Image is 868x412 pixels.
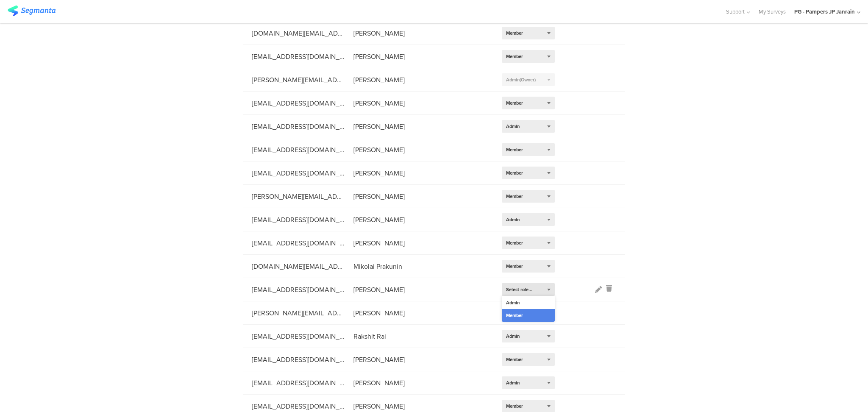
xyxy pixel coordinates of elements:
div: [PERSON_NAME] [345,168,493,178]
div: [EMAIL_ADDRESS][DOMAIN_NAME] [243,52,345,61]
div: [DOMAIN_NAME][EMAIL_ADDRESS][DOMAIN_NAME] [243,262,345,271]
span: Support [726,8,745,16]
div: [PERSON_NAME] [345,308,493,318]
div: [EMAIL_ADDRESS][DOMAIN_NAME] [243,145,345,155]
span: (Owner) [520,76,536,83]
div: [PERSON_NAME] [345,215,493,225]
div: [EMAIL_ADDRESS][DOMAIN_NAME] [243,215,345,225]
span: Admin [506,379,520,386]
span: Admin [506,216,520,223]
span: Admin [506,123,520,130]
span: Member [506,239,523,246]
div: [PERSON_NAME] [345,192,493,201]
div: Rakshit Rai [345,331,493,341]
span: Member [506,263,523,270]
div: [EMAIL_ADDRESS][DOMAIN_NAME] [243,331,345,341]
span: Admin [506,76,536,83]
div: PG - Pampers JP Janrain [794,8,855,16]
div: [EMAIL_ADDRESS][DOMAIN_NAME] [243,98,345,108]
div: [EMAIL_ADDRESS][DOMAIN_NAME] [243,238,345,248]
div: [DOMAIN_NAME][EMAIL_ADDRESS][DOMAIN_NAME] [243,28,345,38]
div: [EMAIL_ADDRESS][DOMAIN_NAME] [243,168,345,178]
div: [PERSON_NAME] [345,285,493,295]
img: segmanta logo [8,6,56,16]
div: Mikolai Prakunin [345,262,493,271]
div: [PERSON_NAME] [345,238,493,248]
div: [EMAIL_ADDRESS][DOMAIN_NAME] [243,378,345,388]
div: [PERSON_NAME][EMAIL_ADDRESS][DOMAIN_NAME] [243,308,345,318]
span: Member [506,100,523,106]
span: Member [506,356,523,363]
span: Member [506,146,523,153]
div: [PERSON_NAME] [345,378,493,388]
div: [PERSON_NAME] [345,145,493,155]
div: [EMAIL_ADDRESS][DOMAIN_NAME] [243,355,345,365]
div: [PERSON_NAME] [345,355,493,365]
div: [EMAIL_ADDRESS][DOMAIN_NAME] [243,285,345,295]
div: [EMAIL_ADDRESS][DOMAIN_NAME] [243,401,345,411]
span: Member [506,30,523,36]
span: Member [506,170,523,176]
div: [PERSON_NAME] [345,98,493,108]
div: [PERSON_NAME] [345,75,493,85]
div: [PERSON_NAME][EMAIL_ADDRESS][DOMAIN_NAME] [243,192,345,201]
div: Admin [502,296,555,309]
span: Select role... [506,286,532,293]
div: [PERSON_NAME][EMAIL_ADDRESS][DOMAIN_NAME] [243,75,345,85]
div: Member [502,309,555,322]
div: [PERSON_NAME] [345,122,493,131]
div: [EMAIL_ADDRESS][DOMAIN_NAME] [243,122,345,131]
div: [PERSON_NAME] [345,401,493,411]
span: Member [506,53,523,60]
div: [PERSON_NAME] [345,28,493,38]
span: Admin [506,333,520,340]
span: Member [506,193,523,200]
div: [PERSON_NAME] [345,52,493,61]
span: Member [506,403,523,409]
